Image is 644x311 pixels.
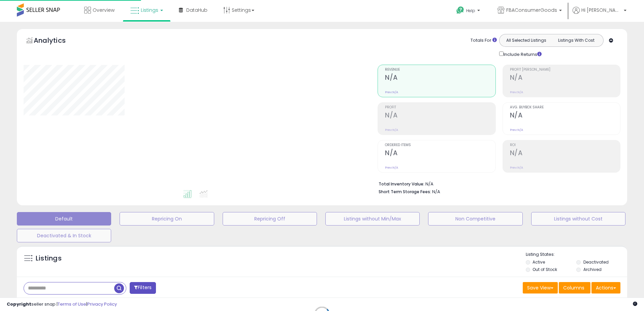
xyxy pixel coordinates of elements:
div: seller snap | | [7,301,117,308]
span: Ordered Items [385,143,495,147]
div: Include Returns [494,50,550,58]
span: Revenue [385,68,495,72]
strong: Copyright [7,301,31,307]
span: Hi [PERSON_NAME] [581,7,622,13]
span: Avg. Buybox Share [510,106,620,109]
span: Overview [93,7,115,13]
small: Prev: N/A [385,128,398,132]
small: Prev: N/A [385,90,398,94]
h2: N/A [510,149,620,158]
button: Listings without Min/Max [325,212,420,226]
button: Deactivated & In Stock [17,229,111,242]
h2: N/A [385,149,495,158]
span: Profit [385,106,495,109]
button: Non Competitive [428,212,522,226]
h2: N/A [510,111,620,120]
small: Prev: N/A [510,90,523,94]
a: Hi [PERSON_NAME] [573,7,626,22]
span: DataHub [186,7,207,13]
h2: N/A [385,74,495,83]
div: Totals For [471,37,497,44]
i: Get Help [456,6,464,14]
span: FBAConsumerGoods [506,7,557,13]
b: Short Term Storage Fees: [379,189,431,195]
span: Profit [PERSON_NAME] [510,68,620,72]
small: Prev: N/A [385,166,398,170]
h2: N/A [385,111,495,120]
button: Listings With Cost [551,36,601,45]
button: Repricing Off [223,212,317,226]
small: Prev: N/A [510,166,523,170]
span: N/A [432,188,440,195]
button: Repricing On [120,212,214,226]
button: All Selected Listings [501,36,551,45]
button: Default [17,212,111,226]
span: Help [466,8,475,13]
b: Total Inventory Value: [379,181,424,187]
h2: N/A [510,74,620,83]
span: ROI [510,143,620,147]
span: Listings [141,7,158,13]
button: Listings without Cost [531,212,625,226]
h5: Analytics [34,36,79,47]
li: N/A [379,179,615,187]
a: Help [451,1,487,22]
small: Prev: N/A [510,128,523,132]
